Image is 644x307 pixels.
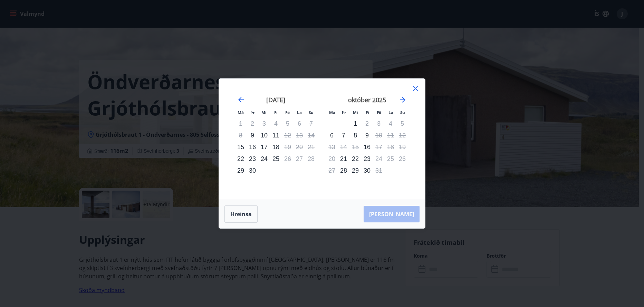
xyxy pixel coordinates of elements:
[349,129,361,141] div: 8
[349,165,361,176] div: 29
[270,129,282,141] td: Choose fimmtudagur, 11. september 2025 as your check-in date. It’s available.
[348,96,386,104] strong: október 2025
[353,110,358,115] small: Mi
[282,153,294,165] td: Not available. föstudagur, 26. september 2025
[396,153,408,165] td: Not available. sunnudagur, 26. október 2025
[258,129,270,141] td: Choose miðvikudagur, 10. september 2025 as your check-in date. It’s available.
[286,110,290,115] small: Fö
[235,165,247,176] td: Choose mánudagur, 29. september 2025 as your check-in date. It’s available.
[282,141,294,153] div: Aðeins útritun í boði
[373,129,385,141] td: Not available. föstudagur, 10. október 2025
[258,129,270,141] div: 10
[361,153,373,165] td: Choose fimmtudagur, 23. október 2025 as your check-in date. It’s available.
[361,165,373,176] div: 30
[373,165,385,176] div: Aðeins útritun í boði
[373,153,385,165] td: Not available. föstudagur, 24. október 2025
[227,87,417,191] div: Calendar
[270,153,282,165] div: 25
[250,110,254,115] small: Þr
[385,141,396,153] td: Not available. laugardagur, 18. október 2025
[247,165,258,176] td: Choose þriðjudagur, 30. september 2025 as your check-in date. It’s available.
[385,118,396,129] td: Not available. laugardagur, 4. október 2025
[237,96,245,104] div: Move backward to switch to the previous month.
[282,129,294,141] td: Not available. föstudagur, 12. september 2025
[274,110,278,115] small: Fi
[326,129,338,141] td: Choose mánudagur, 6. október 2025 as your check-in date. It’s available.
[361,118,373,129] div: Aðeins útritun í boði
[388,110,393,115] small: La
[326,129,338,141] div: Aðeins innritun í boði
[326,165,338,176] td: Not available. mánudagur, 27. október 2025
[294,141,305,153] td: Not available. laugardagur, 20. september 2025
[373,129,385,141] div: Aðeins útritun í boði
[258,118,270,129] td: Not available. miðvikudagur, 3. september 2025
[235,129,247,141] td: Not available. mánudagur, 8. september 2025
[373,141,385,153] td: Not available. föstudagur, 17. október 2025
[338,129,349,141] div: 7
[349,165,361,176] td: Choose miðvikudagur, 29. október 2025 as your check-in date. It’s available.
[338,165,349,176] td: Choose þriðjudagur, 28. október 2025 as your check-in date. It’s available.
[373,118,385,129] td: Not available. föstudagur, 3. október 2025
[305,141,317,153] td: Not available. sunnudagur, 21. september 2025
[235,165,247,176] div: Aðeins innritun í boði
[282,129,294,141] div: Aðeins útritun í boði
[258,153,270,165] div: 24
[235,141,247,153] div: Aðeins innritun í boði
[349,118,361,129] td: Choose miðvikudagur, 1. október 2025 as your check-in date. It’s available.
[361,141,373,153] td: Choose fimmtudagur, 16. október 2025 as your check-in date. It’s available.
[338,129,349,141] td: Choose þriðjudagur, 7. október 2025 as your check-in date. It’s available.
[338,153,349,165] div: Aðeins innritun í boði
[361,118,373,129] td: Not available. fimmtudagur, 2. október 2025
[349,129,361,141] td: Choose miðvikudagur, 8. október 2025 as your check-in date. It’s available.
[294,153,305,165] td: Not available. laugardagur, 27. september 2025
[326,153,338,165] td: Not available. mánudagur, 20. október 2025
[235,118,247,129] td: Not available. mánudagur, 1. september 2025
[270,141,282,153] td: Choose fimmtudagur, 18. september 2025 as your check-in date. It’s available.
[247,153,258,165] td: Choose þriðjudagur, 23. september 2025 as your check-in date. It’s available.
[361,129,373,141] td: Choose fimmtudagur, 9. október 2025 as your check-in date. It’s available.
[235,153,247,165] td: Choose mánudagur, 22. september 2025 as your check-in date. It’s available.
[377,110,382,115] small: Fö
[282,141,294,153] td: Not available. föstudagur, 19. september 2025
[329,110,335,115] small: Má
[235,153,247,165] div: Aðeins innritun í boði
[361,141,373,153] div: Aðeins innritun í boði
[342,110,346,115] small: Þr
[224,205,258,223] button: Hreinsa
[385,153,396,165] td: Not available. laugardagur, 25. október 2025
[349,153,361,165] div: 22
[361,165,373,176] td: Choose fimmtudagur, 30. október 2025 as your check-in date. It’s available.
[361,129,373,141] div: 9
[282,118,294,129] td: Not available. föstudagur, 5. september 2025
[247,141,258,153] div: 16
[373,141,385,153] div: Aðeins útritun í boði
[270,141,282,153] div: 18
[238,110,244,115] small: Má
[326,141,338,153] td: Not available. mánudagur, 13. október 2025
[294,118,305,129] td: Not available. laugardagur, 6. september 2025
[305,153,317,165] td: Not available. sunnudagur, 28. september 2025
[366,110,369,115] small: Fi
[282,153,294,165] div: Aðeins útritun í boði
[396,118,408,129] td: Not available. sunnudagur, 5. október 2025
[349,141,361,153] td: Not available. miðvikudagur, 15. október 2025
[258,141,270,153] td: Choose miðvikudagur, 17. september 2025 as your check-in date. It’s available.
[247,129,258,141] div: Aðeins innritun í boði
[247,141,258,153] td: Choose þriðjudagur, 16. september 2025 as your check-in date. It’s available.
[270,118,282,129] td: Not available. fimmtudagur, 4. september 2025
[349,153,361,165] td: Choose miðvikudagur, 22. október 2025 as your check-in date. It’s available.
[305,129,317,141] td: Not available. sunnudagur, 14. september 2025
[398,96,407,104] div: Move forward to switch to the next month.
[385,129,396,141] td: Not available. laugardagur, 11. október 2025
[247,165,258,176] div: 30
[262,110,267,115] small: Mi
[309,110,314,115] small: Su
[235,141,247,153] td: Choose mánudagur, 15. september 2025 as your check-in date. It’s available.
[258,153,270,165] td: Choose miðvikudagur, 24. september 2025 as your check-in date. It’s available.
[396,141,408,153] td: Not available. sunnudagur, 19. október 2025
[338,141,349,153] td: Not available. þriðjudagur, 14. október 2025
[373,165,385,176] td: Not available. föstudagur, 31. október 2025
[338,165,349,176] div: Aðeins innritun í boði
[247,118,258,129] td: Not available. þriðjudagur, 2. september 2025
[270,153,282,165] td: Choose fimmtudagur, 25. september 2025 as your check-in date. It’s available.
